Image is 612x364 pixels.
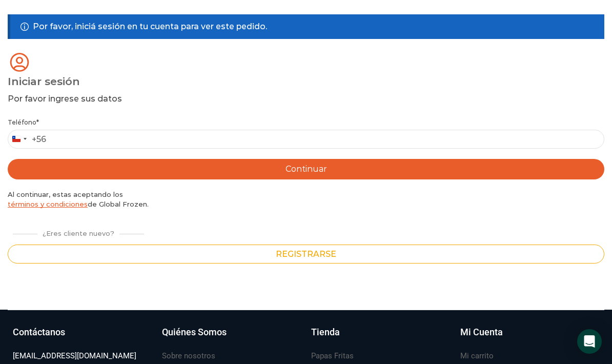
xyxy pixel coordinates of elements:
a: [EMAIL_ADDRESS][DOMAIN_NAME] [13,349,136,363]
a: Tienda [311,326,450,349]
a: términos y condiciones [8,200,88,208]
div: Open Intercom Messenger [577,329,602,354]
div: Al continuar, estas aceptando los de Global Frozen. [8,190,604,209]
label: Teléfono [8,117,604,127]
h3: Papas Fritas [311,351,354,361]
a: Quiénes Somos [162,326,301,349]
h3: Quiénes Somos [162,326,227,339]
div: +56 [32,133,46,146]
a: Mi Cuenta [460,326,599,349]
img: tabler-icon-user-circle.svg [8,51,31,74]
h3: Contáctanos [13,326,65,339]
h3: [EMAIL_ADDRESS][DOMAIN_NAME] [13,351,136,361]
h3: Tienda [311,326,340,339]
div: Por favor, iniciá sesión en tu cuenta para ver este pedido. [8,14,604,39]
h3: Mi Cuenta [460,326,503,339]
a: Sobre nosotros [162,349,215,363]
a: Papas Fritas [311,349,354,363]
button: Continuar [8,159,604,179]
h3: Sobre nosotros [162,351,215,361]
button: Registrarse [8,245,604,264]
a: Mi carrito [460,349,494,363]
div: Iniciar sesión [8,74,604,89]
h3: Mi carrito [460,351,494,361]
button: Selected country [8,130,46,148]
div: Por favor ingrese sus datos [8,93,604,105]
div: ¿Eres cliente nuevo? [8,225,149,238]
a: Contáctanos [13,326,152,349]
